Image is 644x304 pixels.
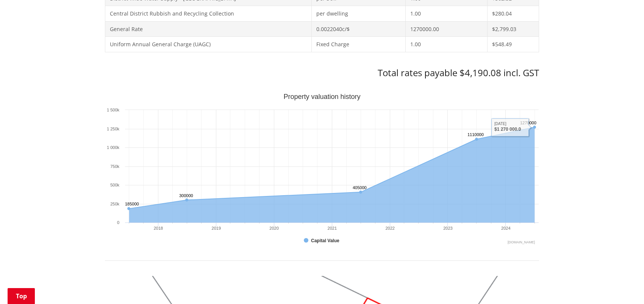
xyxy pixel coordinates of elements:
[508,240,535,244] text: Chart credits: Highcharts.com
[488,37,539,52] td: $548.49
[609,272,636,299] iframe: Messenger Launcher
[533,125,536,128] path: Sunday, Jun 30, 12:00, 1,270,000. Capital Value.
[359,191,362,194] path: Wednesday, Jun 30, 12:00, 405,000. Capital Value.
[304,237,340,244] button: Show Capital Value
[312,37,406,52] td: Fixed Charge
[110,164,119,169] text: 750k
[312,6,406,22] td: per dwelling
[154,226,163,230] text: 2018
[105,94,539,245] div: Property valuation history. Highcharts interactive chart.
[328,226,337,230] text: 2021
[105,94,539,245] svg: Interactive chart
[312,21,406,37] td: 0.0022040c/$
[105,21,312,37] td: General Rate
[107,108,120,112] text: 1 500k
[467,132,484,137] text: 1110000
[385,226,394,230] text: 2022
[353,185,367,190] text: 405000
[127,207,130,210] path: Friday, Jun 30, 12:00, 185,000. Capital Value.
[501,226,510,230] text: 2024
[212,226,221,230] text: 2019
[8,288,35,304] a: Top
[107,127,120,131] text: 1 250k
[406,21,488,37] td: 1270000.00
[406,6,488,22] td: 1.00
[110,183,119,187] text: 500k
[117,220,119,225] text: 0
[475,138,478,141] path: Friday, Jun 30, 12:00, 1,110,000. Capital Value.
[110,202,119,206] text: 250k
[107,145,120,150] text: 1 000k
[105,67,539,78] h3: Total rates payable $4,190.08 incl. GST
[488,6,539,22] td: $280.04
[269,226,278,230] text: 2020
[105,6,312,22] td: Central District Rubbish and Recycling Collection
[488,21,539,37] td: $2,799.03
[520,121,536,125] text: 1270000
[125,202,139,206] text: 185000
[406,37,488,52] td: 1.00
[185,198,188,201] path: Saturday, Jun 30, 12:00, 300,000. Capital Value.
[283,93,360,100] text: Property valuation history
[443,226,452,230] text: 2023
[105,37,312,52] td: Uniform Annual General Charge (UAGC)
[179,193,193,198] text: 300000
